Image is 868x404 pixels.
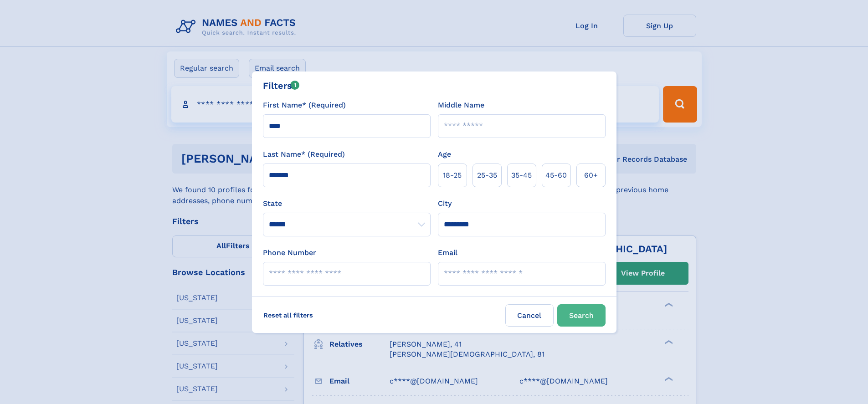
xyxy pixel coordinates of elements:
[263,198,431,209] label: State
[505,304,554,327] label: Cancel
[263,247,316,258] label: Phone Number
[511,170,532,181] span: 35‑45
[443,170,462,181] span: 18‑25
[438,198,452,209] label: City
[438,100,484,111] label: Middle Name
[257,304,319,326] label: Reset all filters
[263,79,300,92] div: Filters
[557,304,606,327] button: Search
[438,247,457,258] label: Email
[545,170,567,181] span: 45‑60
[438,149,451,160] label: Age
[584,170,598,181] span: 60+
[263,100,346,111] label: First Name* (Required)
[477,170,497,181] span: 25‑35
[263,149,345,160] label: Last Name* (Required)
